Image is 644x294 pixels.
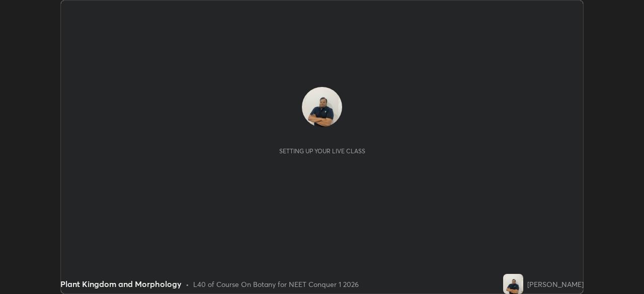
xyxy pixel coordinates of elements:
div: [PERSON_NAME] [527,279,584,289]
div: • [186,279,189,289]
div: L40 of Course On Botany for NEET Conquer 1 2026 [193,279,359,289]
div: Plant Kingdom and Morphology [60,278,182,290]
img: 390311c6a4d943fab4740fd561fcd617.jpg [503,274,523,294]
div: Setting up your live class [279,147,365,155]
img: 390311c6a4d943fab4740fd561fcd617.jpg [302,87,342,127]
